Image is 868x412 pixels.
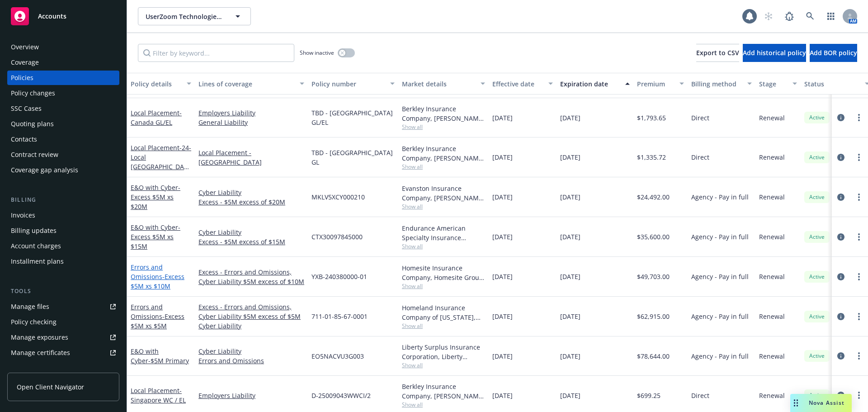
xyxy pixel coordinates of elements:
span: Direct [691,113,709,123]
span: Renewal [759,272,785,281]
a: E&O with Cyber [131,347,189,365]
div: Contract review [11,147,58,162]
div: Manage files [11,299,49,314]
a: Account charges [7,239,119,253]
div: Contacts [11,132,37,147]
div: Policy number [311,79,385,89]
span: Active [808,273,826,281]
span: EO5NACVU3G003 [311,351,364,361]
span: [DATE] [492,192,513,202]
span: [DATE] [492,351,513,361]
a: circleInformation [835,390,846,401]
span: UserZoom Technologies, Inc. [146,12,224,21]
a: more [854,350,864,361]
span: Active [808,313,826,321]
div: Policy checking [11,315,57,329]
span: $78,644.00 [637,351,670,361]
span: $1,335.72 [637,152,666,162]
a: Employers Liability [198,108,304,118]
a: General Liability [198,118,304,127]
div: Invoices [11,208,35,223]
a: Manage files [7,299,119,314]
a: Coverage [7,55,119,70]
span: Open Client Navigator [17,382,84,392]
a: Switch app [822,7,840,25]
div: Premium [637,79,674,89]
div: Policy changes [11,86,55,100]
a: Excess - Errors and Omissions, Cyber Liability $5M excess of $10M [198,267,304,286]
a: Search [801,7,819,25]
a: Start snowing [759,7,778,25]
div: Manage claims [11,361,57,375]
div: Tools [7,287,119,296]
a: more [854,390,864,401]
div: Liberty Surplus Insurance Corporation, Liberty Mutual [402,342,485,361]
a: Manage certificates [7,346,119,360]
a: Local Placement [131,109,182,127]
span: Agency - Pay in full [691,192,749,202]
span: Show inactive [300,49,334,57]
div: Endurance American Specialty Insurance Company, Sompo International [402,223,485,242]
button: UserZoom Technologies, Inc. [138,7,251,25]
a: E&O with Cyber [131,183,180,211]
span: Renewal [759,391,785,400]
a: Policy changes [7,86,119,100]
a: Cyber Liability [198,346,304,356]
button: Policy details [127,73,195,95]
button: Policy number [308,73,398,95]
a: Installment plans [7,254,119,269]
div: Expiration date [560,79,620,89]
a: Excess - Errors and Omissions, Cyber Liability $5M excess of $5M [198,302,304,321]
span: [DATE] [492,232,513,242]
span: YXB-240380000-01 [311,272,367,281]
span: TBD - [GEOGRAPHIC_DATA] GL/EL [311,108,395,127]
a: circleInformation [835,271,846,282]
button: Effective date [489,73,557,95]
a: Contacts [7,132,119,147]
span: 711-01-85-67-0001 [311,312,368,321]
a: Policy checking [7,315,119,329]
span: MKLV5XCY000210 [311,192,365,202]
div: Lines of coverage [198,79,294,89]
span: [DATE] [492,272,513,281]
div: Homesite Insurance Company, Homesite Group Incorporated, Bowhead Specialty Underwriters [402,263,485,282]
span: Agency - Pay in full [691,312,749,321]
div: Billing method [691,79,742,89]
div: Drag to move [790,394,802,412]
span: [DATE] [560,152,580,162]
span: [DATE] [560,113,580,123]
a: circleInformation [835,311,846,322]
input: Filter by keyword... [138,44,294,62]
a: Errors and Omissions [131,263,184,290]
span: [DATE] [560,192,580,202]
button: Expiration date [557,73,633,95]
span: Export to CSV [696,48,739,57]
span: Renewal [759,351,785,361]
a: Overview [7,40,119,54]
a: E&O with Cyber [131,223,180,251]
span: Active [808,233,826,241]
button: Stage [755,73,801,95]
div: Stage [759,79,787,89]
a: Local Placement [131,386,186,404]
span: Direct [691,152,709,162]
span: [DATE] [492,312,513,321]
div: Coverage [11,55,39,70]
a: Quoting plans [7,117,119,131]
a: more [854,192,864,203]
span: Renewal [759,312,785,321]
a: more [854,232,864,242]
a: circleInformation [835,192,846,203]
button: Market details [398,73,489,95]
span: D-25009043WWCI/2 [311,391,371,400]
button: Premium [633,73,688,95]
div: Quoting plans [11,117,54,131]
span: Active [808,114,826,122]
a: circleInformation [835,350,846,361]
span: Active [808,193,826,201]
a: Local Placement - [GEOGRAPHIC_DATA] [198,148,304,167]
button: Lines of coverage [195,73,308,95]
a: Report a Bug [780,7,798,25]
span: Add historical policy [743,48,806,57]
span: $1,793.65 [637,113,666,123]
